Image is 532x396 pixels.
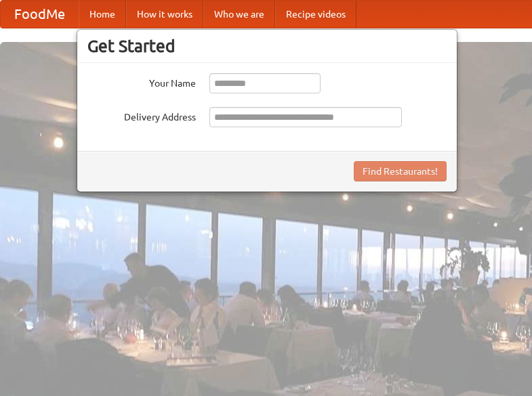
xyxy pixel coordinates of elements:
[87,73,196,90] label: Your Name
[79,1,126,28] a: Home
[87,36,447,56] h3: Get Started
[203,1,275,28] a: Who we are
[354,161,447,181] button: Find Restaurants!
[87,107,196,124] label: Delivery Address
[275,1,356,28] a: Recipe videos
[1,1,79,28] a: FoodMe
[126,1,203,28] a: How it works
